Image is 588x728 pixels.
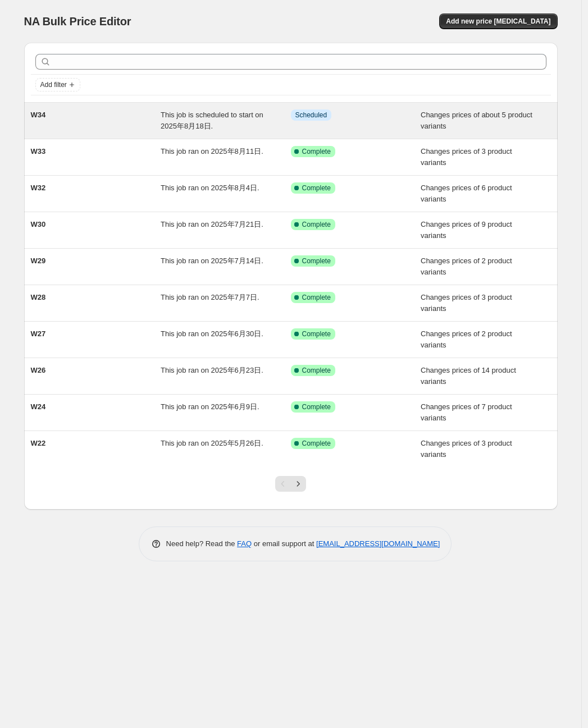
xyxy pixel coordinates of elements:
span: Changes prices of 9 product variants [421,220,512,240]
span: W32 [31,184,46,192]
span: Complete [302,220,331,229]
span: or email support at [252,539,316,548]
span: Changes prices of 3 product variants [421,439,512,459]
span: This job ran on 2025年6月30日. [161,329,263,338]
span: Complete [302,329,331,338]
span: Complete [302,402,331,411]
nav: Pagination [275,476,306,492]
button: Next [290,476,306,492]
span: Complete [302,439,331,448]
span: This job ran on 2025年6月23日. [161,366,263,374]
button: Add new price [MEDICAL_DATA] [439,13,557,29]
span: NA Bulk Price Editor [24,15,131,28]
span: W22 [31,439,46,447]
span: Scheduled [295,111,327,120]
span: W27 [31,329,46,338]
span: Changes prices of 14 product variants [421,366,516,386]
span: Complete [302,366,331,375]
span: This job ran on 2025年7月7日. [161,293,259,301]
span: Complete [302,293,331,302]
span: Changes prices of 6 product variants [421,184,512,203]
span: Add new price [MEDICAL_DATA] [446,17,550,26]
span: W26 [31,366,46,374]
span: W33 [31,147,46,155]
span: W30 [31,220,46,228]
span: This job ran on 2025年7月14日. [161,257,263,265]
span: W29 [31,257,46,265]
span: Need help? Read the [166,539,238,548]
button: Add filter [35,78,80,91]
span: Changes prices of 2 product variants [421,329,512,349]
span: Complete [302,257,331,265]
span: W28 [31,293,46,301]
span: This job is scheduled to start on 2025年8月18日. [161,111,263,130]
span: Changes prices of 7 product variants [421,402,512,422]
span: Changes prices of 2 product variants [421,257,512,276]
span: This job ran on 2025年7月21日. [161,220,263,228]
span: This job ran on 2025年8月11日. [161,147,263,155]
span: W34 [31,111,46,119]
span: Complete [302,147,331,156]
span: Changes prices of 3 product variants [421,147,512,167]
span: Changes prices of about 5 product variants [421,111,532,130]
span: Add filter [40,80,67,89]
a: [EMAIL_ADDRESS][DOMAIN_NAME] [316,539,440,548]
a: FAQ [237,539,252,548]
span: This job ran on 2025年5月26日. [161,439,263,447]
span: This job ran on 2025年8月4日. [161,184,259,192]
span: Complete [302,184,331,193]
span: Changes prices of 3 product variants [421,293,512,313]
span: This job ran on 2025年6月9日. [161,402,259,411]
span: W24 [31,402,46,411]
